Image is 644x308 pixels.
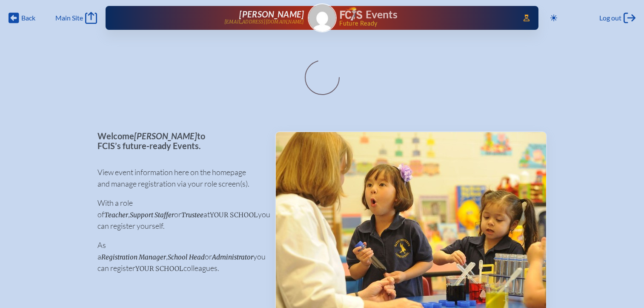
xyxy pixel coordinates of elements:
[104,211,128,219] span: Teacher
[239,9,304,19] span: [PERSON_NAME]
[101,253,166,261] span: Registration Manager
[21,14,35,22] span: Back
[97,239,261,274] p: As a , or you can register colleagues.
[340,7,511,26] div: FCIS Events — Future ready
[55,12,97,24] a: Main Site
[135,265,183,273] span: your school
[97,167,261,190] p: View event information here on the homepage and manage registration via your role screen(s).
[130,211,174,219] span: Support Staffer
[133,9,304,26] a: [PERSON_NAME][EMAIL_ADDRESS][DOMAIN_NAME]
[308,3,337,32] a: Gravatar
[168,253,205,261] span: School Head
[181,211,203,219] span: Trustee
[210,211,258,219] span: your school
[97,131,261,150] p: Welcome to FCIS’s future-ready Events.
[339,20,511,26] span: Future Ready
[97,197,261,232] p: With a role of , or at you can register yourself.
[309,4,336,32] img: Gravatar
[55,14,83,22] span: Main Site
[134,131,197,141] span: [PERSON_NAME]
[599,14,621,22] span: Log out
[224,19,304,25] p: [EMAIL_ADDRESS][DOMAIN_NAME]
[212,253,253,261] span: Administrator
